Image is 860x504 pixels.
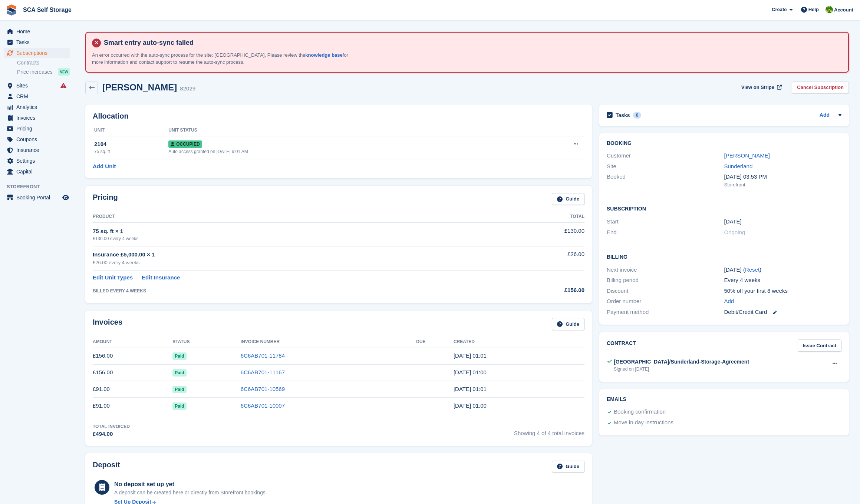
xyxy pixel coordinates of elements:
h2: [PERSON_NAME] [102,82,177,92]
div: No deposit set up yet [114,480,267,489]
div: £26.00 every 4 weeks [93,259,492,266]
div: 2104 [94,140,168,149]
a: View on Stripe [738,82,783,94]
i: Smart entry sync failures have occurred [60,83,66,89]
a: menu [4,102,70,112]
div: Billing period [607,276,724,285]
a: menu [4,145,70,155]
a: Add Unit [93,162,116,171]
a: Edit Unit Types [93,273,133,282]
a: menu [4,37,70,47]
td: £156.00 [93,348,172,364]
time: 2025-05-23 00:01:51 UTC [454,386,487,392]
th: Total [492,211,584,223]
a: menu [4,192,70,203]
span: Price increases [17,69,53,76]
a: Preview store [61,193,70,202]
th: Unit [93,125,168,136]
span: Coupons [16,134,61,145]
a: Sunderland [724,163,753,169]
div: BILLED EVERY 4 WEEKS [93,288,492,294]
td: £91.00 [93,398,172,414]
a: menu [4,123,70,134]
a: SCA Self Storage [20,4,75,16]
a: 6C6AB701-11784 [241,352,285,359]
span: Occupied [168,140,202,148]
a: menu [4,48,70,58]
h2: Subscription [607,205,841,212]
th: Amount [93,336,172,348]
span: Home [16,26,61,37]
th: Product [93,211,492,223]
span: Pricing [16,123,61,134]
div: [DATE] 03:53 PM [724,173,842,181]
h2: Tasks [616,112,630,119]
div: NEW [58,68,70,76]
div: Storefront [724,181,842,189]
time: 2025-07-18 00:01:03 UTC [454,352,487,359]
span: Sites [16,80,61,91]
span: Analytics [16,102,61,112]
div: Signed on [DATE] [614,366,749,372]
div: End [607,228,724,237]
span: Help [808,6,819,13]
h2: Billing [607,253,841,260]
div: £494.00 [93,430,130,438]
div: £130.00 every 4 weeks [93,235,492,242]
span: Capital [16,166,61,177]
span: Insurance [16,145,61,155]
time: 2025-04-25 00:00:00 UTC [724,218,742,226]
p: A deposit can be created here or directly from Storefront bookings. [114,489,267,497]
a: Add [820,111,830,120]
div: 75 sq. ft × 1 [93,227,492,236]
a: menu [4,134,70,145]
div: Discount [607,287,724,295]
a: 6C6AB701-10569 [241,386,285,392]
div: Every 4 weeks [724,276,842,285]
time: 2025-04-25 00:00:32 UTC [454,402,487,409]
div: Move in day instructions [614,418,673,427]
a: 6C6AB701-10007 [241,402,285,409]
div: 82029 [180,84,195,93]
th: Created [454,336,584,348]
div: [GEOGRAPHIC_DATA]/Sunderland-Storage-Agreement [614,358,749,366]
span: Settings [16,156,61,166]
div: Total Invoiced [93,423,130,430]
a: Reset [745,266,759,273]
h2: Allocation [93,112,584,120]
div: Next invoice [607,266,724,274]
a: menu [4,91,70,102]
span: Ongoing [724,229,745,235]
a: Cancel Subscription [792,82,849,94]
div: Debit/Credit Card [724,308,842,316]
a: menu [4,80,70,91]
a: Add [724,297,734,306]
span: Paid [172,386,186,393]
span: Subscriptions [16,48,61,58]
a: knowledge base [305,52,342,58]
h2: Invoices [93,318,122,330]
h2: Deposit [93,461,120,473]
time: 2025-06-20 00:00:05 UTC [454,369,487,375]
span: Paid [172,369,186,377]
a: Contracts [17,59,70,66]
h2: Pricing [93,193,118,205]
td: £91.00 [93,381,172,398]
span: Storefront [7,183,74,190]
th: Unit Status [168,125,516,136]
a: Issue Contract [798,339,841,352]
td: £156.00 [93,364,172,381]
span: Account [834,6,853,14]
span: Paid [172,352,186,360]
span: View on Stripe [741,84,774,91]
th: Status [172,336,240,348]
th: Due [416,336,454,348]
th: Invoice Number [241,336,416,348]
div: Site [607,162,724,171]
span: Create [772,6,787,13]
a: menu [4,156,70,166]
p: An error occurred with the auto-sync process for the site: [GEOGRAPHIC_DATA]. Please review the f... [92,52,352,66]
div: [DATE] ( ) [724,266,842,274]
a: Edit Insurance [142,273,180,282]
div: 0 [633,112,642,119]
